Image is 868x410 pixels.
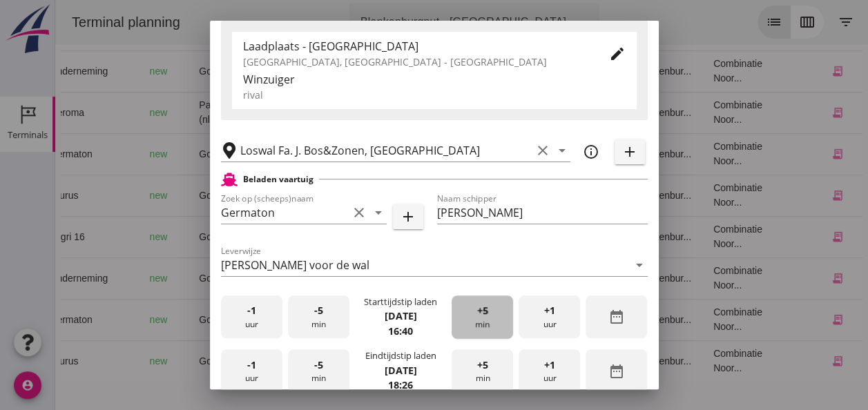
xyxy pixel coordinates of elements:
td: Ontzilt oph.zan... [394,50,463,92]
td: 1231 [250,50,326,92]
td: Ontzilt oph.zan... [394,216,463,257]
i: receipt_long [776,272,789,284]
i: date_range [608,309,625,325]
i: clear [534,142,551,159]
td: 18 [464,50,569,92]
div: Gouda [144,188,213,203]
div: Terminal planning [6,12,136,32]
td: Blankenbur... [568,133,647,175]
span: +5 [477,358,488,373]
td: Combinatie Noor... [647,216,733,257]
i: receipt_long [776,313,789,326]
div: min [452,295,513,339]
i: directions_boat [178,273,188,283]
td: Combinatie Noor... [647,340,733,382]
td: Ontzilt oph.zan... [394,133,463,175]
td: Blankenbur... [568,50,647,92]
td: 18 [464,133,569,175]
td: Blankenbur... [568,216,647,257]
td: Blankenbur... [568,340,647,382]
td: new [84,340,133,382]
div: Laadplaats - [GEOGRAPHIC_DATA] [243,38,587,55]
span: -5 [314,303,323,318]
td: Ontzilt oph.zan... [394,175,463,216]
div: uur [221,349,282,393]
div: [PERSON_NAME] voor de wal [221,259,369,271]
i: clear [351,204,367,221]
input: Zoek op (scheeps)naam [221,202,348,224]
i: arrow_drop_down [554,142,570,159]
td: 18 [464,257,569,299]
div: Eindtijdstip laden [365,349,436,362]
td: Combinatie Noor... [647,175,733,216]
i: calendar_view_week [744,14,760,30]
td: 18 [464,175,569,216]
div: min [288,349,349,393]
span: -1 [247,303,256,318]
i: arrow_drop_down [370,204,387,221]
strong: [DATE] [384,364,416,377]
i: filter_list [782,14,799,30]
i: list [711,14,727,30]
td: Combinatie Noor... [647,50,733,92]
div: Gouda [144,271,213,286]
i: directions_boat [178,356,188,366]
td: 18 [464,299,569,340]
i: arrow_drop_down [631,257,648,273]
div: uur [519,295,580,339]
td: Filling sand [394,92,463,133]
td: 1231 [250,257,326,299]
div: Gouda [144,313,213,327]
td: new [84,50,133,92]
td: 672 [250,299,326,340]
i: edit [609,46,626,62]
td: 18 [464,216,569,257]
small: m3 [277,316,288,324]
i: add [400,208,416,225]
small: m3 [277,150,288,159]
i: receipt_long [776,106,789,119]
div: Gouda [144,64,213,79]
small: m3 [277,192,288,200]
i: receipt_long [776,148,789,160]
div: Blankenburgput - [GEOGRAPHIC_DATA] [305,14,511,30]
span: +1 [544,358,555,373]
small: m3 [282,68,293,76]
span: -5 [314,358,323,373]
div: [GEOGRAPHIC_DATA], [GEOGRAPHIC_DATA] - [GEOGRAPHIC_DATA] [243,55,587,69]
td: new [84,92,133,133]
i: directions_boat [178,149,188,159]
i: date_range [608,363,625,380]
td: Blankenbur... [568,92,647,133]
td: Ontzilt oph.zan... [394,340,463,382]
strong: 18:26 [388,378,413,391]
h2: Beladen vaartuig [243,173,314,186]
td: 994 [250,92,326,133]
div: min [452,349,513,393]
span: +5 [477,303,488,318]
div: Gouda [144,354,213,369]
td: 18 [464,340,569,382]
span: +1 [544,303,555,318]
td: Combinatie Noor... [647,299,733,340]
i: receipt_long [776,189,789,202]
input: Losplaats [240,139,532,162]
div: Papendrecht (nl) [144,98,213,127]
small: m3 [277,358,288,366]
div: uur [519,349,580,393]
td: 1231 [250,216,326,257]
td: Combinatie Noor... [647,92,733,133]
strong: 16:40 [388,324,413,338]
div: uur [221,295,282,339]
i: directions_boat [178,315,188,324]
strong: [DATE] [384,309,416,322]
td: 672 [250,133,326,175]
i: receipt_long [776,231,789,243]
small: m3 [282,233,293,242]
td: 18 [464,92,569,133]
small: m3 [277,109,288,117]
div: Gouda [144,230,213,244]
i: directions_boat [178,191,188,200]
td: new [84,257,133,299]
i: info_outline [583,144,599,160]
